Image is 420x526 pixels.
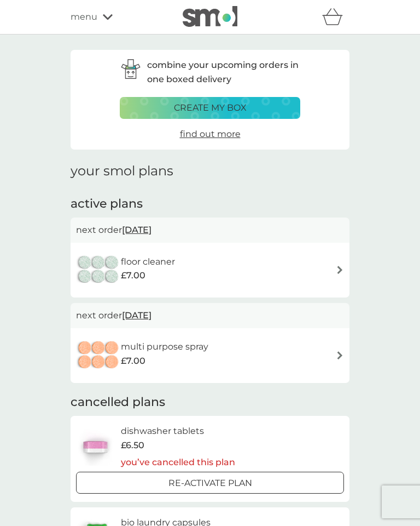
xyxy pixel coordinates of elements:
[120,97,300,119] button: create my box
[76,308,344,323] p: next order
[71,394,349,411] h2: cancelled plans
[336,266,344,274] img: arrow right
[121,255,175,269] h6: floor cleaner
[76,251,121,289] img: floor cleaner
[183,6,237,27] img: smol
[180,129,241,139] span: find out more
[71,10,97,24] span: menu
[121,268,145,283] span: £7.00
[121,424,235,438] h6: dishwasher tablets
[76,336,121,375] img: multi purpose spray
[174,101,247,115] p: create my box
[76,427,114,466] img: dishwasher tablets
[71,196,349,213] h2: active plans
[76,223,344,237] p: next order
[180,127,241,141] a: find out more
[121,354,145,368] span: £7.00
[168,476,252,490] p: Re-activate Plan
[121,438,144,453] span: £6.50
[122,305,151,326] span: [DATE]
[121,455,235,470] p: you’ve cancelled this plan
[76,472,344,494] button: Re-activate Plan
[121,340,208,354] h6: multi purpose spray
[336,351,344,359] img: arrow right
[122,219,151,241] span: [DATE]
[147,58,300,86] p: combine your upcoming orders in one boxed delivery
[71,163,349,179] h1: your smol plans
[322,6,349,28] div: basket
